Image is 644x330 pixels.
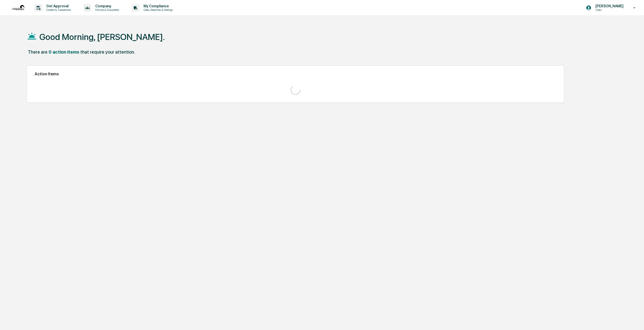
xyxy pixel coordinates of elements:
p: My Compliance [139,4,175,8]
h2: Action Items [35,72,556,76]
p: Content & Transactions [42,8,74,12]
h1: Good Morning, [PERSON_NAME]. [39,32,165,42]
p: Data, Deadlines & Settings [139,8,175,12]
p: Users [591,8,626,12]
img: logo [12,5,24,11]
div: There are [28,49,47,55]
p: Company [91,4,122,8]
div: 0 action items [49,49,79,55]
p: Get Approval [42,4,74,8]
div: that require your attention. [80,49,135,55]
p: [PERSON_NAME] [591,4,626,8]
p: Policies & Documents [91,8,122,12]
